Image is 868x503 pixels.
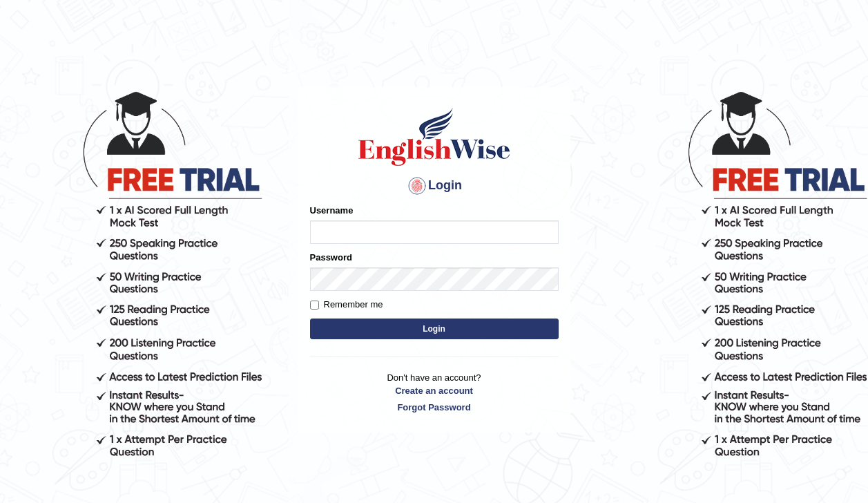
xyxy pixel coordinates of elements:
[310,371,559,414] p: Don't have an account?
[310,319,559,339] button: Login
[310,251,352,264] label: Password
[310,401,559,414] a: Forgot Password
[356,106,513,168] img: Logo of English Wise sign in for intelligent practice with AI
[310,384,559,397] a: Create an account
[310,204,354,217] label: Username
[310,175,559,197] h4: Login
[310,301,319,310] input: Remember me
[310,298,383,312] label: Remember me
